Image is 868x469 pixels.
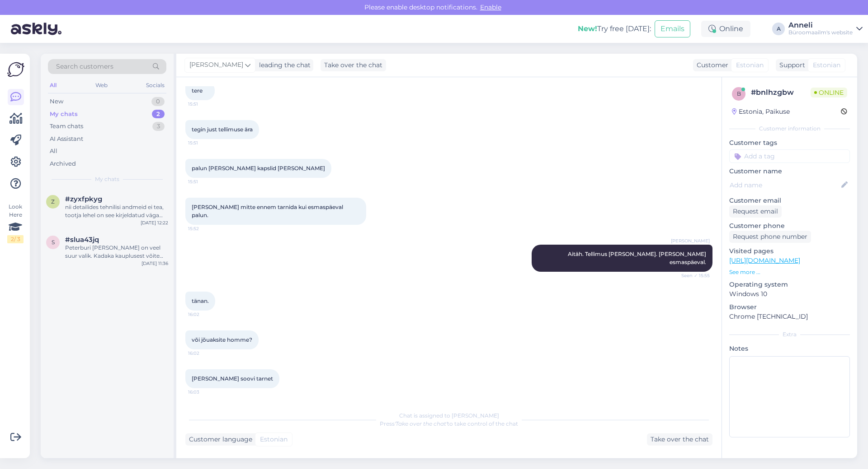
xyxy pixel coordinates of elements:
[737,90,741,97] span: b
[50,97,63,106] div: New
[188,178,222,185] span: 15:51
[729,268,850,276] p: See more ...
[50,135,83,144] div: AI Assistant
[676,272,710,279] span: Seen ✓ 15:55
[729,256,800,265] a: [URL][DOMAIN_NAME]
[729,280,850,289] p: Operating system
[141,219,168,226] div: [DATE] 12:22
[729,231,811,243] div: Request phone number
[655,20,690,37] button: Emails
[776,60,805,70] div: Support
[788,29,853,36] div: Büroomaailm's website
[188,139,222,146] span: 15:51
[192,87,203,94] span: tere
[729,167,850,176] p: Customer name
[152,122,165,131] div: 3
[729,149,850,163] input: Add a tag
[730,180,840,190] input: Add name
[189,60,243,70] span: [PERSON_NAME]
[395,420,447,427] i: 'Take over the chat'
[729,289,850,299] p: Windows 10
[152,110,165,119] div: 2
[188,350,222,357] span: 16:02
[578,24,597,33] b: New!
[7,61,24,78] img: Askly Logo
[255,60,311,70] div: leading the chat
[7,203,24,243] div: Look Here
[729,125,850,133] div: Customer information
[50,147,57,156] div: All
[192,375,273,382] span: [PERSON_NAME] soovi tarnet
[192,165,325,172] span: palun [PERSON_NAME] kapslid [PERSON_NAME]
[729,246,850,256] p: Visited pages
[142,260,168,267] div: [DATE] 11:36
[65,236,99,244] span: #slua43jq
[50,110,78,119] div: My chats
[729,330,850,339] div: Extra
[321,59,386,71] div: Take over the chat
[568,251,708,265] span: Aitäh. Tellimus [PERSON_NAME]. [PERSON_NAME] esmaspäeval.
[188,389,222,395] span: 16:03
[729,312,850,321] p: Chrome [TECHNICAL_ID]
[192,126,253,133] span: tegin just tellimuse ära
[188,311,222,318] span: 16:02
[65,244,168,260] div: Peterburi [PERSON_NAME] on veel suur valik. Kadaka kauplusest võite kindluse mõttes üle küsida Ka...
[811,88,847,98] span: Online
[65,203,168,219] div: nii detailides tehnilisi andmeid ei tea, tootja lehel on see kirjeldatud väga üldiselt: [URL][DOM...
[729,302,850,312] p: Browser
[65,195,102,203] span: #zyxfpkyg
[647,433,712,446] div: Take over the chat
[48,79,58,91] div: All
[772,23,785,35] div: A
[192,204,344,218] span: [PERSON_NAME] mitte ennem tarnida kui esmaspäeval palun.
[192,297,209,304] span: tänan.
[50,122,83,131] div: Team chats
[260,435,288,444] span: Estonian
[729,196,850,205] p: Customer email
[188,225,222,232] span: 15:52
[151,97,165,106] div: 0
[56,62,113,71] span: Search customers
[671,237,710,244] span: [PERSON_NAME]
[477,3,504,11] span: Enable
[188,101,222,107] span: 15:51
[693,60,728,70] div: Customer
[95,175,119,183] span: My chats
[380,420,518,427] span: Press to take control of the chat
[788,22,863,36] a: AnneliBüroomaailm's website
[578,23,651,34] div: Try free [DATE]:
[7,235,24,243] div: 2 / 3
[399,412,499,419] span: Chat is assigned to [PERSON_NAME]
[736,60,764,70] span: Estonian
[144,79,166,91] div: Socials
[729,205,782,218] div: Request email
[751,87,811,98] div: # bnlhzgbw
[813,60,840,70] span: Estonian
[729,221,850,231] p: Customer phone
[701,21,750,37] div: Online
[732,107,790,116] div: Estonia, Paikuse
[185,435,252,444] div: Customer language
[94,79,109,91] div: Web
[51,198,55,205] span: z
[788,22,853,29] div: Anneli
[50,159,76,168] div: Archived
[52,239,55,246] span: s
[192,336,252,343] span: või jõuaksite homme?
[729,344,850,353] p: Notes
[729,138,850,148] p: Customer tags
